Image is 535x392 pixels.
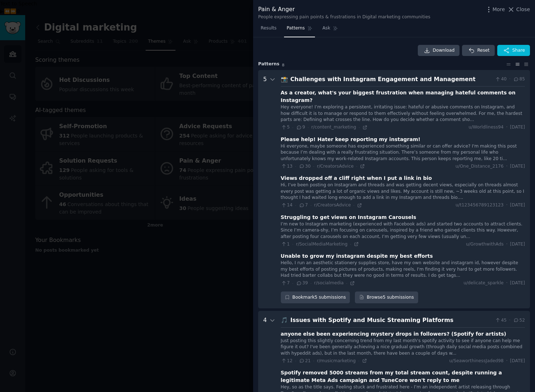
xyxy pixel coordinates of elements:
[299,163,311,170] span: 30
[320,23,340,37] a: Ask
[449,358,504,364] span: u/SeaworthinessJaded98
[258,61,279,67] span: Pattern s
[506,280,508,286] span: ·
[296,280,308,286] span: 39
[296,242,347,247] span: r/SocialMediaMarketing
[355,291,418,304] a: Browse5 submissions
[307,125,308,130] span: ·
[282,63,284,67] span: 8
[258,5,430,14] div: Pain & Anger
[495,76,507,83] span: 40
[296,124,305,131] span: 9
[323,25,330,32] span: Ask
[295,203,296,208] span: ·
[281,369,525,384] div: Spotify removed 5000 streams from my total stream count, despite running a legitimate Meta Ads ca...
[317,358,356,363] span: r/musicmarketing
[258,14,430,20] div: People expressing pain points & frustrations in Digital marketing communities
[295,358,296,363] span: ·
[310,281,311,286] span: ·
[281,143,525,162] div: Hi everyone, maybe someone has experienced something similar or can offer advice? I'm making this...
[281,280,290,286] span: 7
[497,45,530,56] button: Share
[292,281,293,286] span: ·
[281,202,293,209] span: 14
[493,6,505,13] span: More
[509,317,511,324] span: ·
[281,214,416,221] div: Struggling to get views on Instagram Carousels
[281,338,525,357] div: Just posting this slightly concerning trend from my last month's spotify activity to see if anyon...
[281,291,350,304] div: Bookmark 5 submissions
[292,242,293,247] span: ·
[510,241,525,248] span: [DATE]
[317,164,353,169] span: r/CreatorsAdvice
[456,163,504,170] span: u/One_Distance_2176
[510,358,525,364] span: [DATE]
[281,104,525,123] div: Hey everyone! I’m exploring a persistent, irritating issue: hateful or abusive comments on Instag...
[506,202,508,209] span: ·
[506,163,508,170] span: ·
[506,241,508,248] span: ·
[287,25,305,32] span: Patterns
[418,45,460,56] a: Download
[281,174,432,182] div: Views dropped off a cliff right when I put a link in bio
[506,358,508,364] span: ·
[281,76,288,83] span: 📸
[509,76,511,83] span: ·
[314,280,344,285] span: r/socialmedia
[281,317,288,323] span: 🎵
[281,89,525,104] div: As a creator, what's your biggest frustration when managing hateful comments on Instagram?
[510,202,525,209] span: [DATE]
[281,182,525,201] div: Hi, I’ve been posting on Instagram and threads and was getting decent views, especially on thread...
[261,25,276,32] span: Results
[281,260,525,279] div: Hello, I run an aesthetic stationery supplies store, have my own website and instagram id, howeve...
[281,163,293,170] span: 13
[510,163,525,170] span: [DATE]
[281,291,350,304] button: Bookmark5 submissions
[495,317,507,324] span: 45
[466,241,504,248] span: u/GrowthwithAds
[463,280,503,286] span: u/delicate_sparkle
[281,358,293,364] span: 12
[291,75,492,84] div: Challenges with Instagram Engagement and Management
[456,202,504,209] span: u/t123456789123123
[263,75,267,304] div: 5
[350,242,351,247] span: ·
[299,202,308,209] span: 7
[358,358,359,363] span: ·
[295,164,296,169] span: ·
[462,45,494,56] button: Reset
[299,358,311,364] span: 21
[281,136,421,143] div: Please help! Hater keep reporting my instagram!
[310,203,311,208] span: ·
[281,241,290,248] span: 1
[485,6,505,13] button: More
[510,124,525,131] span: [DATE]
[512,47,525,54] span: Share
[313,358,314,363] span: ·
[292,125,293,130] span: ·
[358,125,360,130] span: ·
[516,6,530,13] span: Close
[356,164,357,169] span: ·
[477,47,489,54] span: Reset
[433,47,455,54] span: Download
[258,23,279,37] a: Results
[506,124,508,131] span: ·
[346,281,347,286] span: ·
[281,221,525,240] div: I’m new to Instagram marketing (experienced with Facebook ads) and started two accounts to attrac...
[468,124,503,131] span: u/Worldliness94
[313,164,314,169] span: ·
[281,252,433,260] div: Unable to grow my instagram despite my best efforts
[281,124,290,131] span: 5
[507,6,530,13] button: Close
[353,203,355,208] span: ·
[284,23,315,37] a: Patterns
[311,125,356,130] span: r/content_marketing
[314,202,351,207] span: r/CreatorsAdvice
[291,316,492,325] div: Issues with Spotify and Music Streaming Platforms
[510,280,525,286] span: [DATE]
[281,330,506,338] div: anyone else been experiencing mystery drops in followers? (Spotify for artists)
[513,76,525,83] span: 85
[513,317,525,324] span: 52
